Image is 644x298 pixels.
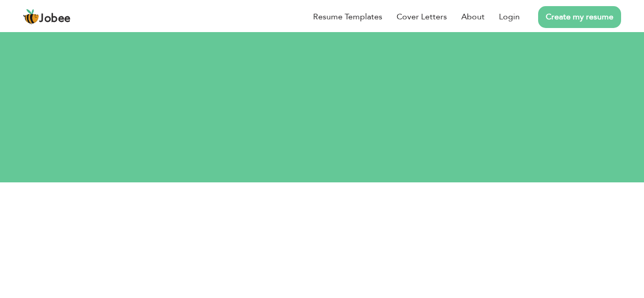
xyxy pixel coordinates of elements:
a: Create my resume [538,6,621,28]
a: Jobee [23,9,71,25]
a: About [461,11,485,23]
a: Cover Letters [397,11,447,23]
img: jobee.io [23,9,39,25]
a: Login [499,11,520,23]
a: Resume Templates [313,11,382,23]
span: Jobee [39,13,71,24]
